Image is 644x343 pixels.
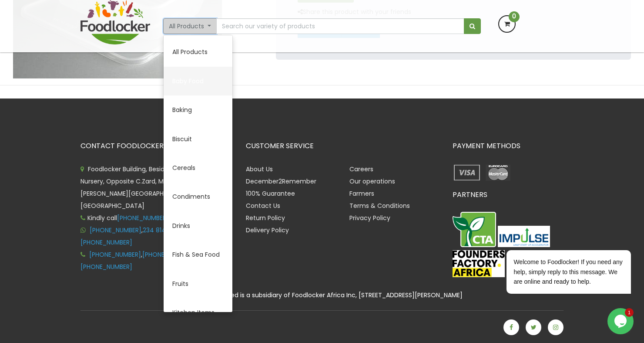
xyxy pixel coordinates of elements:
a: Our operations [349,177,395,186]
a: Fruits [164,269,232,298]
a: Return Policy [246,214,285,222]
input: Search our variety of products [216,18,464,34]
iframe: chat widget [607,308,635,334]
a: Farmers [349,189,374,198]
a: Condiments [164,182,232,211]
a: Delivery Policy [246,226,289,234]
a: December2Remember [246,177,316,186]
a: Terms & Conditions [349,201,410,210]
img: CTA [453,212,496,248]
a: About Us [246,165,273,173]
a: [PHONE_NUMBER] [80,238,132,247]
a: All Products [164,37,232,66]
span: Kindly call for call to order [80,214,216,222]
img: payment [453,163,482,182]
img: payment [483,163,513,182]
a: [PHONE_NUMBER] [142,250,194,259]
span: , , [80,250,195,271]
a: 100% Guarantee [246,189,295,198]
button: All Products [163,18,217,34]
a: Cereals [164,153,232,182]
a: 234 814 364 2387 [143,226,196,234]
a: Contact Us [246,201,280,210]
span: 0 [509,11,520,22]
h3: CONTACT FOODLOCKER [80,142,233,150]
a: Fish & Sea Food [164,240,232,269]
h3: CUSTOMER SERVICE [246,142,439,150]
a: [PHONE_NUMBER] [117,214,169,222]
a: Biscuit [164,125,232,153]
a: Drinks [164,211,232,240]
img: FFA [453,250,505,277]
a: [PHONE_NUMBER] [89,250,141,259]
span: , , [80,226,197,247]
div: Foodlocker Limited is a subsidiary of Foodlocker Africa Inc, [STREET_ADDRESS][PERSON_NAME] [74,290,570,300]
a: Baby Food [164,67,232,95]
span: Foodlocker Building, Beside Creative Minds Nursery, Opposite C.Zard, Magazine [PERSON_NAME][GEOGR... [80,165,215,210]
h3: PARTNERS [453,191,563,199]
h3: PAYMENT METHODS [453,142,563,150]
a: Baking [164,95,232,124]
a: Privacy Policy [349,214,390,222]
a: [PHONE_NUMBER] [90,226,141,234]
a: [PHONE_NUMBER] [80,262,132,271]
iframe: chat widget [479,201,635,304]
a: Careers [349,165,373,173]
a: Kitchen Items [164,298,232,327]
